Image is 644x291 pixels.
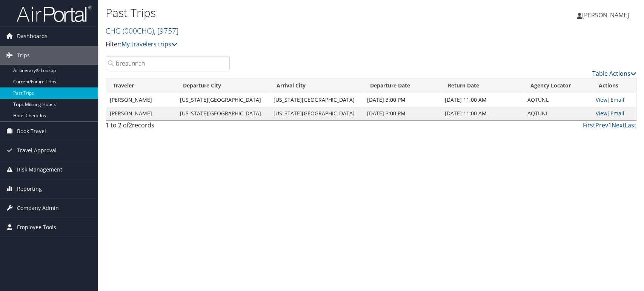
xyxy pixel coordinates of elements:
th: Actions [592,78,636,93]
span: [PERSON_NAME] [582,11,629,19]
a: [PERSON_NAME] [577,4,636,26]
span: Dashboards [17,27,48,46]
a: Prev [595,121,608,129]
a: View [596,110,607,117]
span: , [ 9757 ] [154,26,178,36]
td: [US_STATE][GEOGRAPHIC_DATA] [270,107,363,120]
span: Risk Management [17,160,62,179]
span: ( 000CHG ) [123,26,154,36]
span: Company Admin [17,199,59,217]
a: CHG [106,26,178,36]
th: Traveler: activate to sort column ascending [106,78,176,93]
td: [US_STATE][GEOGRAPHIC_DATA] [270,93,363,107]
th: Return Date: activate to sort column ascending [441,78,524,93]
th: Arrival City: activate to sort column ascending [270,78,363,93]
span: Employee Tools [17,218,56,237]
a: Next [612,121,625,129]
span: Trips [17,46,30,65]
h1: Past Trips [106,5,460,21]
th: Departure City: activate to sort column ascending [176,78,270,93]
td: [PERSON_NAME] [106,93,176,107]
span: Travel Approval [17,141,57,160]
a: Email [610,96,624,103]
td: | [592,93,636,107]
td: | [592,107,636,120]
span: Book Travel [17,122,46,141]
a: First [583,121,595,129]
td: AQTUNL [523,93,592,107]
p: Filter: [106,40,460,49]
td: AQTUNL [523,107,592,120]
td: [DATE] 3:00 PM [363,93,441,107]
td: [DATE] 11:00 AM [441,93,524,107]
a: Email [610,110,624,117]
th: Agency Locator: activate to sort column ascending [523,78,592,93]
input: Search Traveler or Arrival City [106,57,230,70]
span: 2 [129,121,132,129]
a: My travelers trips [121,40,177,48]
td: [DATE] 3:00 PM [363,107,441,120]
img: airportal-logo.png [17,5,92,23]
a: View [596,96,607,103]
td: [DATE] 11:00 AM [441,107,524,120]
a: 1 [608,121,612,129]
td: [US_STATE][GEOGRAPHIC_DATA] [176,93,270,107]
span: Reporting [17,179,42,198]
div: 1 to 2 of records [106,121,230,133]
a: Last [625,121,636,129]
td: [US_STATE][GEOGRAPHIC_DATA] [176,107,270,120]
a: Table Actions [592,69,636,78]
th: Departure Date: activate to sort column ascending [363,78,441,93]
td: [PERSON_NAME] [106,107,176,120]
